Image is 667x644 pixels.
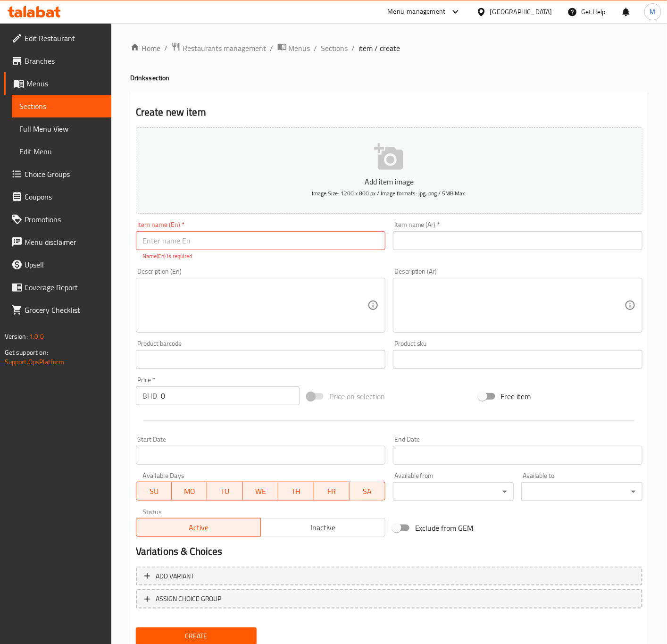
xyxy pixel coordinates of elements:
span: Upsell [25,259,104,270]
span: ASSIGN CHOICE GROUP [156,593,222,605]
li: / [352,42,355,54]
h2: Variations & Choices [136,544,642,559]
input: Enter name En [136,231,385,250]
div: ​ [393,482,514,501]
span: M [650,7,656,17]
nav: breadcrumb [130,42,648,54]
input: Please enter product barcode [136,350,385,369]
p: Name(En) is required [142,252,379,260]
p: Add item image [150,176,628,187]
button: ASSIGN CHOICE GROUP [136,589,642,609]
span: Edit Menu [19,146,104,157]
span: Menus [289,42,310,54]
span: SU [140,485,168,498]
span: Choice Groups [25,168,104,180]
span: 1.0.0 [29,330,44,343]
span: Coupons [25,191,104,202]
span: Free item [501,391,531,402]
span: TU [211,485,239,498]
span: Inactive [265,521,382,535]
button: TU [207,482,242,501]
span: WE [247,485,275,498]
a: Choice Groups [4,163,111,185]
button: Active [136,518,261,537]
input: Enter name Ar [393,231,642,250]
span: Grocery Checklist [25,304,104,316]
span: Branches [25,55,104,67]
button: Inactive [260,518,385,537]
p: BHD [142,390,157,401]
a: Coverage Report [4,276,111,299]
span: Restaurants management [183,42,267,54]
a: Promotions [4,208,111,231]
button: SU [136,482,172,501]
input: Please enter product sku [393,350,642,369]
li: / [164,42,167,54]
span: Exclude from GEM [415,522,474,534]
span: Promotions [25,214,104,225]
a: Edit Restaurant [4,27,111,50]
input: Please enter price [161,386,300,405]
span: FR [318,485,346,498]
span: item / create [359,42,400,54]
span: Add variant [156,570,194,582]
span: Edit Restaurant [25,33,104,44]
span: SA [353,485,381,498]
span: MO [175,485,203,498]
span: Get support on: [5,346,48,359]
h4: Drinks section [130,73,648,83]
button: TH [278,482,314,501]
button: WE [243,482,278,501]
h2: Create new item [136,105,642,119]
span: Version: [5,330,28,343]
span: Image Size: 1200 x 800 px / Image formats: jpg, png / 5MB Max. [312,188,466,199]
button: Add item imageImage Size: 1200 x 800 px / Image formats: jpg, png / 5MB Max. [136,127,642,214]
a: Upsell [4,253,111,276]
a: Support.OpsPlatform [5,356,65,368]
span: Coverage Report [25,282,104,293]
div: Menu-management [388,6,446,17]
div: [GEOGRAPHIC_DATA] [490,7,552,17]
button: SA [350,482,385,501]
a: Home [130,42,160,54]
a: Sections [321,42,348,54]
a: Menu disclaimer [4,231,111,253]
span: Sections [19,100,104,112]
span: TH [282,485,310,498]
span: Create [143,630,250,642]
span: Price on selection [329,391,385,402]
a: Edit Menu [12,140,111,163]
span: Menus [26,78,104,89]
a: Branches [4,50,111,72]
span: Menu disclaimer [25,236,104,248]
li: / [314,42,317,54]
a: Sections [12,95,111,117]
a: Menus [277,42,310,54]
span: Active [140,521,257,535]
span: Full Menu View [19,123,104,134]
li: / [270,42,274,54]
button: Add variant [136,567,642,586]
a: Menus [4,72,111,95]
button: FR [314,482,350,501]
a: Grocery Checklist [4,299,111,321]
a: Restaurants management [171,42,267,54]
a: Coupons [4,185,111,208]
a: Full Menu View [12,117,111,140]
div: ​ [521,482,642,501]
button: MO [172,482,207,501]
